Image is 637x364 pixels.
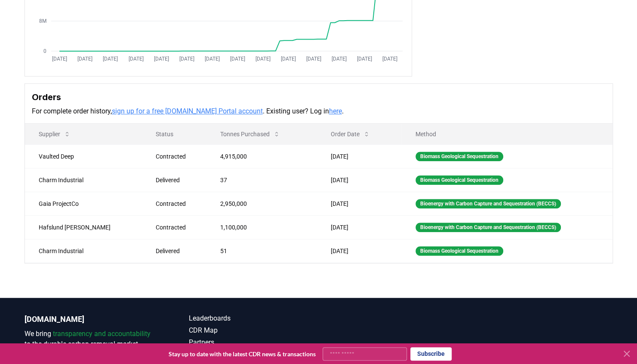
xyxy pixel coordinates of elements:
[230,56,245,62] tspan: [DATE]
[317,144,402,168] td: [DATE]
[77,56,92,62] tspan: [DATE]
[32,91,606,104] h3: Orders
[156,247,200,255] div: Delivered
[189,337,319,348] a: Partners
[156,176,200,184] div: Delivered
[415,175,503,185] div: Biomass Geological Sequestration
[206,192,317,215] td: 2,950,000
[156,199,200,208] div: Contracted
[25,215,142,239] td: Hafslund [PERSON_NAME]
[25,313,154,325] p: [DOMAIN_NAME]
[43,48,46,54] tspan: 0
[280,56,295,62] tspan: [DATE]
[331,56,346,62] tspan: [DATE]
[112,107,263,115] a: sign up for a free [DOMAIN_NAME] Portal account
[306,56,321,62] tspan: [DATE]
[149,130,200,138] p: Status
[206,215,317,239] td: 1,100,000
[409,130,606,138] p: Method
[156,223,200,232] div: Contracted
[179,56,194,62] tspan: [DATE]
[39,18,46,24] tspan: 8M
[329,107,342,115] a: here
[206,168,317,192] td: 37
[154,56,169,62] tspan: [DATE]
[317,168,402,192] td: [DATE]
[25,329,154,349] p: We bring to the durable carbon removal market
[53,330,151,338] span: transparency and accountability
[25,168,142,192] td: Charm Industrial
[415,199,561,208] div: Bioenergy with Carbon Capture and Sequestration (BECCS)
[25,192,142,215] td: Gaia ProjectCo
[415,223,561,232] div: Bioenergy with Carbon Capture and Sequestration (BECCS)
[52,56,67,62] tspan: [DATE]
[189,325,319,336] a: CDR Map
[206,239,317,263] td: 51
[25,239,142,263] td: Charm Industrial
[324,125,377,143] button: Order Date
[255,56,270,62] tspan: [DATE]
[103,56,118,62] tspan: [DATE]
[415,152,503,161] div: Biomass Geological Sequestration
[32,106,606,116] p: For complete order history, . Existing user? Log in .
[317,215,402,239] td: [DATE]
[206,144,317,168] td: 4,915,000
[213,125,287,143] button: Tonnes Purchased
[156,152,200,161] div: Contracted
[25,144,142,168] td: Vaulted Deep
[382,56,397,62] tspan: [DATE]
[317,192,402,215] td: [DATE]
[32,125,77,143] button: Supplier
[317,239,402,263] td: [DATE]
[189,313,319,324] a: Leaderboards
[415,246,503,256] div: Biomass Geological Sequestration
[357,56,372,62] tspan: [DATE]
[128,56,143,62] tspan: [DATE]
[204,56,219,62] tspan: [DATE]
